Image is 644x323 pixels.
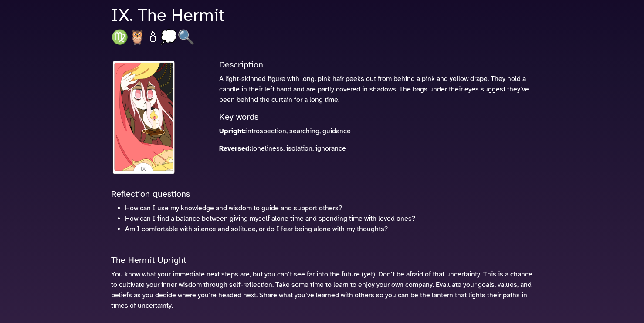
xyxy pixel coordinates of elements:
h3: Description [219,60,533,70]
p: A light-skinned figure with long, pink hair peeks out from behind a pink and yellow drape. They h... [219,74,533,105]
li: How can I use my knowledge and wisdom to guide and support others? [125,203,533,213]
li: How can I find a balance between giving myself alone time and spending time with loved ones? [125,213,533,224]
h3: Key words [219,112,533,122]
h3: The Hermit Upright [111,255,533,266]
img: wX2Vnok.png [111,60,176,175]
h2: ♍🦉🕯💭🔍 [111,29,533,46]
h1: IX. The Hermit [111,5,533,26]
p: You know what your immediate next steps are, but you can’t see far into the future (yet). Don’t b... [111,269,533,311]
span: Upright: [219,127,246,135]
span: Reversed: [219,144,251,153]
p: loneliness, isolation, ignorance [219,143,533,154]
h3: Reflection questions [111,189,533,199]
li: Am I comfortable with silence and solitude, or do I fear being alone with my thoughts? [125,224,533,234]
p: introspection, searching, guidance [219,126,533,136]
